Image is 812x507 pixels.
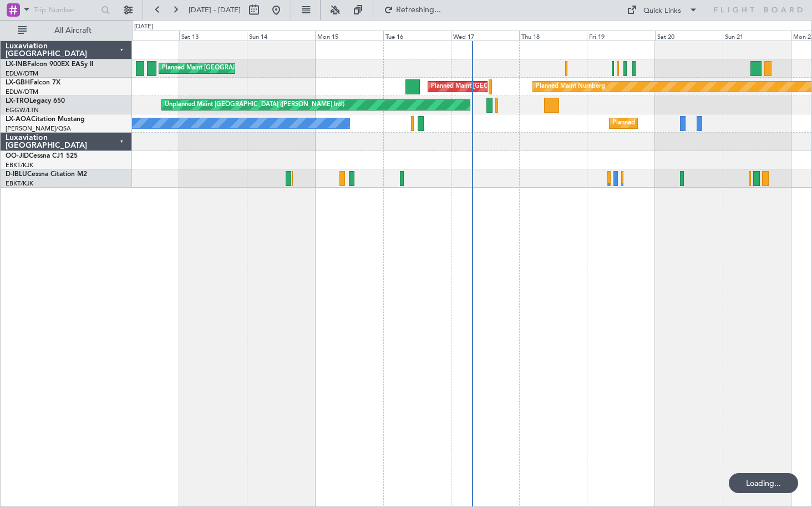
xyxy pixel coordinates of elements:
span: D-IBLU [6,171,27,178]
a: OO-JIDCessna CJ1 525 [6,153,78,159]
span: LX-TRO [6,98,29,104]
div: Sun 14 [247,31,315,41]
div: Fri 12 [111,31,179,41]
a: LX-GBHFalcon 7X [6,79,60,86]
div: Planned Maint [GEOGRAPHIC_DATA] ([GEOGRAPHIC_DATA]) [431,78,606,95]
div: Sun 21 [723,31,791,41]
a: EBKT/KJK [6,179,33,188]
a: [PERSON_NAME]/QSA [6,124,71,133]
a: EDLW/DTM [6,88,38,96]
a: LX-AOACitation Mustang [6,116,85,123]
div: Mon 15 [315,31,383,41]
div: Planned Maint Nice ([GEOGRAPHIC_DATA]) [612,115,736,132]
div: Planned Maint [GEOGRAPHIC_DATA] ([GEOGRAPHIC_DATA]) [162,60,337,77]
span: [DATE] - [DATE] [189,5,241,15]
span: Refreshing... [395,6,442,14]
div: Thu 18 [519,31,587,41]
div: Loading... [729,473,798,493]
span: All Aircraft [29,27,117,34]
span: OO-JID [6,153,29,159]
a: LX-INBFalcon 900EX EASy II [6,61,93,68]
div: Wed 17 [451,31,519,41]
div: Quick Links [643,6,681,17]
button: Refreshing... [379,1,445,19]
button: All Aircraft [12,22,120,39]
a: EGGW/LTN [6,106,39,114]
div: Fri 19 [587,31,655,41]
span: LX-GBH [6,79,30,86]
div: Sat 20 [655,31,723,41]
a: EDLW/DTM [6,69,38,78]
span: LX-INB [6,61,27,68]
div: [DATE] [134,22,153,32]
span: LX-AOA [6,116,31,123]
div: Planned Maint Nurnberg [536,78,605,95]
button: Quick Links [621,1,703,19]
a: D-IBLUCessna Citation M2 [6,171,87,178]
div: Tue 16 [383,31,451,41]
input: Trip Number [34,2,98,18]
a: LX-TROLegacy 650 [6,98,65,104]
div: Sat 13 [179,31,247,41]
div: Unplanned Maint [GEOGRAPHIC_DATA] ([PERSON_NAME] Intl) [165,97,344,113]
a: EBKT/KJK [6,161,33,169]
